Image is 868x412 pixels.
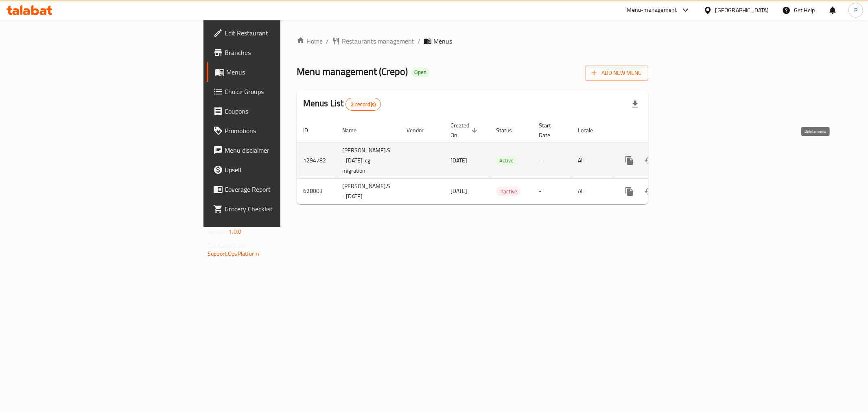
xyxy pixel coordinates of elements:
[496,156,517,166] div: Active
[225,126,342,136] span: Promotions
[433,36,452,46] span: Menus
[225,28,342,38] span: Edit Restaurant
[229,226,241,237] span: 1.0.0
[207,140,348,160] a: Menu disclaimer
[342,125,367,135] span: Name
[208,240,245,251] span: Get support on:
[715,6,769,15] div: [GEOGRAPHIC_DATA]
[585,66,648,81] button: Add New Menu
[207,160,348,180] a: Upsell
[539,121,562,140] span: Start Date
[620,182,639,201] button: more
[639,151,659,170] button: Change Status
[207,180,348,199] a: Coverage Report
[297,36,648,46] nav: breadcrumb
[346,101,380,108] span: 2 record(s)
[207,121,348,140] a: Promotions
[639,182,659,201] button: Change Status
[207,199,348,219] a: Grocery Checklist
[496,125,523,135] span: Status
[225,204,342,214] span: Grocery Checklist
[496,187,520,196] span: Inactive
[336,178,400,204] td: [PERSON_NAME].S - [DATE]
[418,36,420,46] li: /
[207,82,348,101] a: Choice Groups
[207,43,348,62] a: Branches
[578,125,603,135] span: Locale
[303,125,319,135] span: ID
[297,118,704,204] table: enhanced table
[336,142,400,178] td: [PERSON_NAME].S - [DATE]-cg migration
[496,186,520,196] div: Inactive
[345,98,381,111] div: Total records count
[225,184,342,194] span: Coverage Report
[303,97,381,111] h2: Menus List
[208,248,259,259] a: Support.OpsPlatform
[407,125,434,135] span: Vendor
[225,48,342,57] span: Branches
[225,87,342,96] span: Choice Groups
[208,226,227,237] span: Version:
[450,186,467,196] span: [DATE]
[620,151,639,170] button: more
[207,23,348,43] a: Edit Restaurant
[297,62,408,81] span: Menu management ( Crepo )
[571,142,613,178] td: All
[226,67,342,77] span: Menus
[225,145,342,155] span: Menu disclaimer
[532,178,571,204] td: -
[627,5,677,15] div: Menu-management
[450,121,480,140] span: Created On
[225,165,342,175] span: Upsell
[496,156,517,165] span: Active
[613,118,704,143] th: Actions
[854,6,857,15] span: P
[332,36,414,46] a: Restaurants management
[450,155,467,166] span: [DATE]
[342,36,414,46] span: Restaurants management
[592,68,642,78] span: Add New Menu
[532,142,571,178] td: -
[411,68,430,77] div: Open
[207,62,348,82] a: Menus
[207,101,348,121] a: Coupons
[225,106,342,116] span: Coupons
[625,94,645,114] div: Export file
[571,178,613,204] td: All
[411,69,430,76] span: Open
